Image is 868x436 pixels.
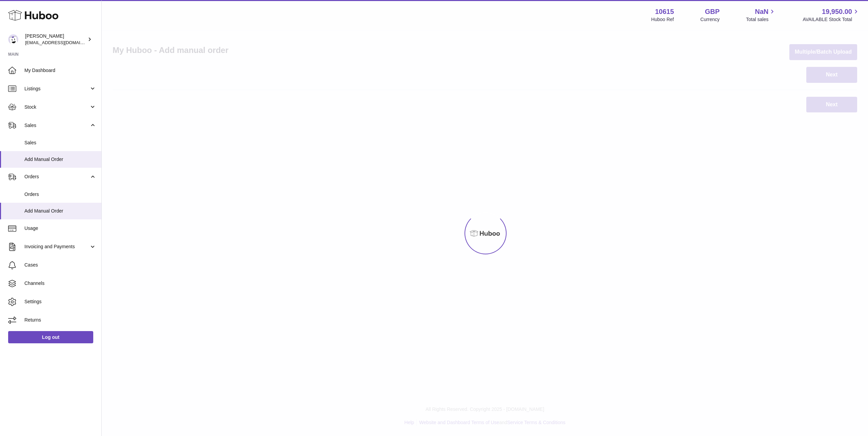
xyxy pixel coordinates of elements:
span: AVAILABLE Stock Total [803,16,860,23]
span: Settings [24,298,96,305]
strong: 10615 [655,7,674,16]
span: 19,950.00 [822,7,852,16]
span: [EMAIL_ADDRESS][DOMAIN_NAME] [25,40,100,45]
span: Sales [24,122,89,129]
span: Cases [24,262,96,268]
span: Orders [24,191,96,198]
span: Orders [24,174,89,180]
span: Listings [24,86,89,92]
span: Sales [24,140,96,146]
a: 19,950.00 AVAILABLE Stock Total [803,7,860,23]
span: NaN [755,7,768,16]
strong: GBP [705,7,719,16]
a: NaN Total sales [746,7,776,23]
div: Currency [701,16,720,23]
span: Total sales [746,16,776,23]
span: Stock [24,104,89,110]
span: Usage [24,225,96,232]
div: Huboo Ref [651,16,674,23]
span: Add Manual Order [24,208,96,214]
span: Returns [24,317,96,323]
span: My Dashboard [24,67,96,74]
img: fulfillment@fable.com [8,34,18,44]
span: Invoicing and Payments [24,243,89,250]
a: Log out [8,331,93,343]
span: Add Manual Order [24,156,96,163]
span: Channels [24,280,96,287]
div: [PERSON_NAME] [25,33,86,46]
